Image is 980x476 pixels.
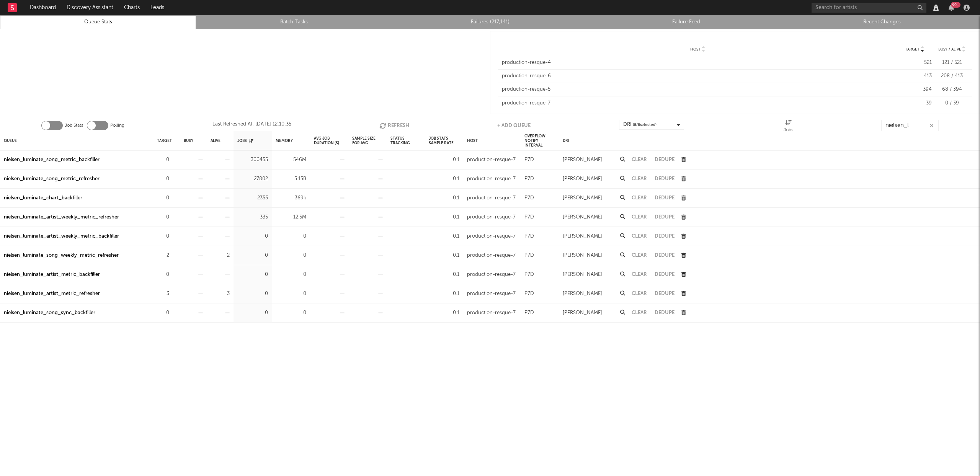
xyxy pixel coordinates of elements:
div: [PERSON_NAME] [563,213,602,222]
div: [PERSON_NAME] [563,289,602,298]
div: DRI [623,120,657,129]
button: Dedupe [655,215,675,220]
button: 99+ [949,5,954,11]
input: Search for artists [812,3,926,13]
button: Dedupe [655,291,675,296]
a: nielsen_luminate_chart_backfiller [4,194,82,203]
a: nielsen_luminate_song_metric_refresher [4,174,100,184]
div: P7D [524,270,534,279]
div: 0 [157,213,169,222]
div: 0 [157,270,169,279]
button: Dedupe [655,272,675,277]
button: Clear [632,272,647,277]
button: Clear [632,310,647,315]
div: 2353 [237,194,268,203]
div: production-resque-4 [502,59,893,67]
div: [PERSON_NAME] [563,270,602,279]
div: 99 + [951,2,960,8]
div: 0 [276,308,306,318]
button: Clear [632,234,647,239]
span: Target [905,47,920,52]
button: Clear [632,253,647,258]
div: 12.5M [276,213,306,222]
a: nielsen_luminate_artist_metric_refresher [4,289,100,298]
div: 521 [897,59,932,67]
div: 0 [276,251,306,260]
div: 3 [157,289,169,298]
div: 0.1 [429,308,459,318]
div: production-resque-7 [467,308,516,318]
div: production-resque-7 [467,270,516,279]
button: Clear [632,291,647,296]
label: Polling [110,121,124,130]
div: 0.1 [429,155,459,165]
a: Failure Feed [592,18,780,27]
div: 0.1 [429,232,459,241]
button: Dedupe [655,253,675,258]
div: Alive [211,132,220,149]
a: nielsen_luminate_artist_weekly_metric_refresher [4,213,119,222]
div: Status Tracking [390,132,421,149]
div: 2 [157,251,169,260]
div: 0 [276,270,306,279]
div: production-resque-7 [502,99,893,107]
div: 0 [237,289,268,298]
div: 68 / 394 [936,86,968,93]
div: Sample Size For Avg [352,132,383,149]
div: [PERSON_NAME] [563,194,602,203]
div: 208 / 413 [936,72,968,80]
div: P7D [524,251,534,260]
a: Failures (217,141) [396,18,584,27]
div: P7D [524,194,534,203]
div: 394 [897,86,932,93]
div: [PERSON_NAME] [563,155,602,165]
div: nielsen_luminate_song_weekly_metric_refresher [4,251,119,260]
div: 0 [157,194,169,203]
a: nielsen_luminate_song_sync_backfiller [4,308,95,318]
div: production-resque-7 [467,251,516,260]
div: 39 [897,99,932,107]
a: Recent Changes [788,18,976,27]
a: nielsen_luminate_artist_weekly_metric_backfiller [4,232,119,241]
button: Clear [632,196,647,201]
div: 0 [237,270,268,279]
div: 0 [157,174,169,184]
div: 121 / 521 [936,59,968,67]
div: Jobs [237,132,253,149]
div: P7D [524,308,534,318]
button: Clear [632,176,647,181]
div: 2 [211,251,230,260]
div: 0 [237,308,268,318]
button: Dedupe [655,157,675,162]
div: Job Stats Sample Rate [429,132,459,149]
button: Clear [632,157,647,162]
div: 413 [897,72,932,80]
label: Job Stats [65,121,83,130]
button: Dedupe [655,196,675,201]
div: 3 [211,289,230,298]
div: P7D [524,213,534,222]
div: production-resque-7 [467,232,516,241]
div: 0 [276,232,306,241]
div: 0.1 [429,174,459,184]
div: [PERSON_NAME] [563,232,602,241]
button: Dedupe [655,310,675,315]
span: Busy / Alive [938,47,961,52]
a: Queue Stats [4,18,192,27]
div: 300455 [237,155,268,165]
div: Last Refreshed At: [DATE] 12:10:35 [212,120,291,131]
div: production-resque-7 [467,194,516,203]
div: production-resque-7 [467,174,516,184]
a: nielsen_luminate_song_metric_backfiller [4,155,100,165]
div: 0.1 [429,213,459,222]
div: [PERSON_NAME] [563,174,602,184]
button: Clear [632,215,647,220]
div: Target [157,132,172,149]
div: P7D [524,155,534,165]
